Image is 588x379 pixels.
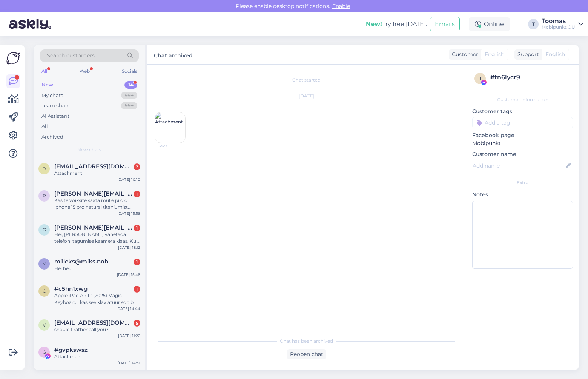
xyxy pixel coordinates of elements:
div: All [40,66,49,76]
div: Support [514,51,539,59]
div: 14 [124,81,137,89]
div: 1 [134,259,140,265]
span: English [545,51,565,59]
div: [DATE] 11:22 [118,333,140,339]
p: Mobipunkt [472,139,573,147]
div: 99+ [121,102,137,109]
p: Customer name [472,150,573,158]
div: [DATE] 10:10 [117,177,140,182]
img: Askly Logo [6,51,20,65]
span: dudeme@live.ru [54,163,133,170]
div: Attachment [54,170,140,177]
div: Online [469,17,510,31]
p: Customer tags [472,108,573,116]
div: Hei, [PERSON_NAME] vahetada telefoni tagumise kaamera klaas. Kui mul on seadmel veel Applei garan... [54,231,140,245]
span: Chat has been archived [280,338,333,345]
div: 1 [134,225,140,231]
span: g [43,349,46,355]
div: Kas te võiksite saata mulle pildid iphone 15 pro natural titaniumist grade A [PERSON_NAME] % on s... [54,197,140,211]
div: [DATE] 15:48 [117,272,140,277]
div: Customer [449,51,478,59]
span: 13:49 [157,143,186,149]
div: T [528,19,539,29]
div: My chats [41,92,63,99]
img: Attachment [155,112,185,143]
div: Attachment [54,353,140,360]
div: Web [78,66,91,76]
div: Apple iPad Air 11" (2025) Magic Keyboard , kas see klaviatuur sobib kui mul on Ipad 11´´ Air 6gen... [54,292,140,306]
span: Search customers [47,52,95,60]
span: greta.selge@gmail.com [54,224,133,231]
div: [DATE] 18:12 [118,245,140,250]
span: t [479,75,482,81]
div: Team chats [41,102,69,109]
div: [DATE] 14:31 [118,360,140,366]
div: All [41,123,48,130]
div: Try free [DATE]: [366,20,427,29]
span: c [43,288,46,294]
span: #gvpkswsz [54,347,88,353]
a: ToomasMobipunkt OÜ [542,18,583,30]
button: Emails [430,17,460,31]
input: Add name [473,162,564,170]
span: m [42,261,46,267]
span: d [42,166,46,171]
div: 1 [134,191,140,197]
div: 99+ [121,92,137,99]
span: English [485,51,504,59]
div: should I rather call you? [54,326,140,333]
p: Notes [472,191,573,199]
input: Add a tag [472,117,573,128]
span: g [43,227,46,233]
div: Socials [120,66,139,76]
div: [DATE] 14:44 [116,306,140,311]
span: New chats [77,146,101,153]
div: Extra [472,179,573,186]
span: milleks@miks.noh [54,258,108,265]
label: Chat archived [154,49,193,60]
span: ralf.pukspuu@gmail.com [54,190,133,197]
div: Reopen chat [287,349,326,359]
span: #c5hn1xwg [54,285,88,292]
div: 2 [134,163,140,170]
p: Facebook page [472,131,573,139]
b: New! [366,20,382,28]
div: New [41,81,53,89]
div: Toomas [542,18,575,24]
div: Hei hei. [54,265,140,272]
div: # tn6lycr9 [490,73,571,82]
div: [DATE] [155,92,458,99]
div: 5 [134,320,140,327]
div: [DATE] 15:58 [117,211,140,216]
span: v [43,322,46,328]
div: Archived [41,133,63,141]
div: Mobipunkt OÜ [542,24,575,30]
div: 1 [134,286,140,293]
span: v.pranskus@gmail.com [54,319,133,326]
span: r [43,193,46,199]
div: Chat started [155,77,458,83]
div: Customer information [472,96,573,103]
div: AI Assistant [41,112,69,120]
span: Enable [330,3,352,9]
